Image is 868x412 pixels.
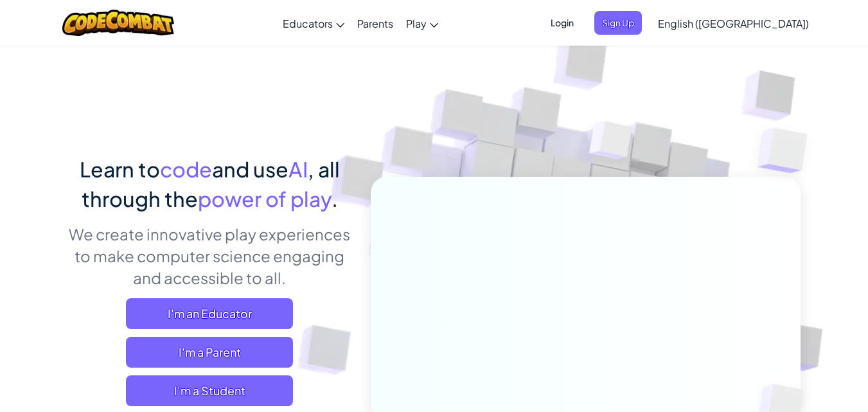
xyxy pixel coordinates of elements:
[126,375,293,406] button: I'm a Student
[126,337,293,368] a: I'm a Parent
[732,96,843,205] img: Overlap cubes
[658,17,809,30] span: English ([GEOGRAPHIC_DATA])
[276,6,351,40] a: Educators
[351,6,400,40] a: Parents
[198,186,332,211] span: power of play
[80,156,160,182] span: Learn to
[283,17,333,30] span: Educators
[332,186,338,211] span: .
[651,6,815,40] a: English ([GEOGRAPHIC_DATA])
[126,298,293,329] a: I'm an Educator
[68,223,351,289] p: We create innovative play experiences to make computer science engaging and accessible to all.
[565,96,657,192] img: Overlap cubes
[543,11,581,35] button: Login
[62,10,175,36] img: CodeCombat logo
[212,156,288,182] span: and use
[400,6,445,40] a: Play
[594,11,642,35] button: Sign Up
[406,17,427,30] span: Play
[160,156,212,182] span: code
[288,156,308,182] span: AI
